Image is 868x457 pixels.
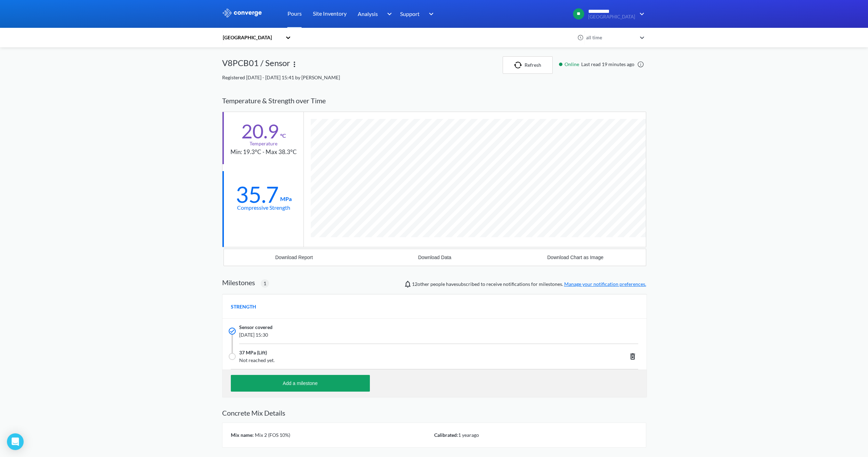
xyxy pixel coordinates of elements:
[514,62,525,69] img: icon-refresh.svg
[224,249,365,266] button: Download Report
[250,140,277,147] div: Temperature
[222,34,282,41] div: [GEOGRAPHIC_DATA]
[418,255,452,260] div: Download Data
[635,10,646,18] img: downArrow.svg
[239,331,554,339] span: [DATE] 15:30
[555,61,646,68] div: Last read 19 minutes ago
[424,10,436,18] img: downArrow.svg
[237,203,290,212] div: Compressive Strength
[382,10,394,18] img: downArrow.svg
[412,281,429,287] span: Jonathan Paul, Bailey Bright, Mircea Zagrean, Alaa Bouayed, Conor Owens, Liliana Cortina, Cyrene ...
[222,74,340,80] span: Registered [DATE] - [DATE] 15:41 by [PERSON_NAME]
[222,8,262,17] img: logo_ewhite.svg
[236,186,279,203] div: 35.7
[547,255,603,260] div: Download Chart as Image
[254,432,290,438] span: Mix 2 (FOS 10%)
[231,303,256,311] span: STRENGTH
[231,375,370,392] button: Add a milestone
[290,60,299,69] img: more.svg
[584,34,636,41] div: all time
[241,122,279,140] div: 20.9
[434,432,458,438] span: Calibrated:
[230,147,297,157] div: Min: 19.3°C - Max 38.3°C
[222,90,646,112] div: Temperature & Strength over Time
[412,280,646,288] span: people have subscribed to receive notifications for milestones.
[7,433,24,450] div: Open Intercom Messenger
[458,432,479,438] span: 1 year ago
[564,281,646,287] a: Manage your notification preferences.
[358,9,378,18] span: Analysis
[231,432,254,438] span: Mix name:
[239,323,273,331] span: Sensor covered
[404,280,412,288] img: notifications-icon.svg
[588,14,635,19] span: [GEOGRAPHIC_DATA]
[222,409,646,417] h2: Concrete Mix Details
[263,280,266,287] span: 1
[275,255,313,260] div: Download Report
[577,34,584,41] img: icon-clock.svg
[503,56,553,74] button: Refresh
[400,9,420,18] span: Support
[239,356,554,364] span: Not reached yet.
[565,61,581,68] span: Online
[222,56,290,74] div: V8PCB01 / Sensor
[364,249,505,266] button: Download Data
[505,249,646,266] button: Download Chart as Image
[239,349,267,356] span: 37 MPa (Lift)
[222,278,255,287] h2: Milestones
